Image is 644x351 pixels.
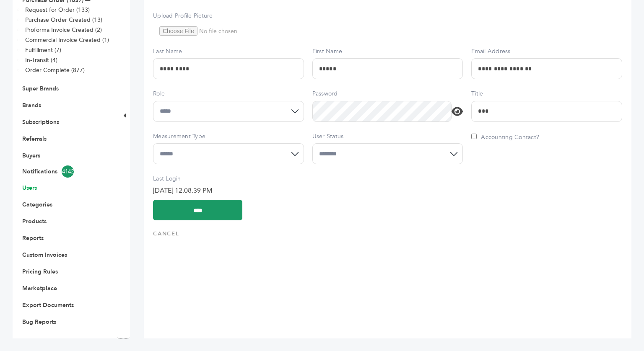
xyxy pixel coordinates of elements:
a: Fulfillment (7) [25,46,61,54]
label: Role [153,90,304,98]
label: Upload Profile Picture [153,12,304,20]
label: Email Address [471,47,622,56]
label: Last Login [153,175,304,183]
a: Buyers [22,152,40,160]
a: Referrals [22,135,47,143]
a: Notifications4142 [22,165,108,178]
a: Cancel [153,230,179,237]
a: Reports [22,234,44,242]
a: Categories [22,201,52,209]
a: Custom Invoices [22,251,67,259]
span: [DATE] 12:08:39 PM [153,186,213,195]
a: Order Complete (877) [25,66,85,74]
label: First Name [312,47,463,56]
a: Marketplace [22,284,57,292]
label: Password [312,90,463,98]
a: Export Documents [22,301,74,309]
a: Brands [22,101,41,109]
a: Purchase Order Created (13) [25,16,102,24]
label: Last Name [153,47,304,56]
a: Proforma Invoice Created (2) [25,26,102,34]
a: Subscriptions [22,118,59,126]
input: Accounting Contact? [471,134,477,139]
a: Super Brands [22,85,59,93]
span: 4142 [62,165,74,178]
a: Products [22,217,47,225]
label: Accounting Contact? [471,133,539,141]
label: Title [471,90,622,98]
a: Bug Reports [22,318,56,326]
a: Pricing Rules [22,268,58,276]
a: Users [22,184,37,192]
a: In-Transit (4) [25,56,57,64]
a: Commercial Invoice Created (1) [25,36,109,44]
label: Measurement Type [153,132,304,141]
label: User Status [312,132,463,141]
a: Request for Order (133) [25,6,90,14]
